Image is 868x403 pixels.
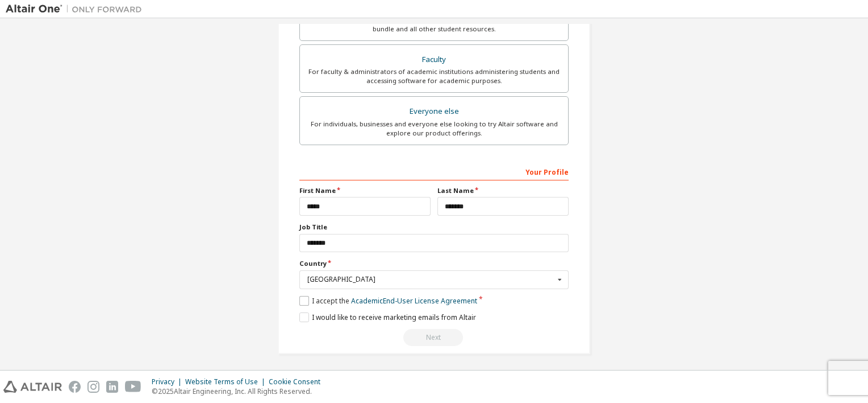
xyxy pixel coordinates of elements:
img: instagram.svg [87,381,99,393]
label: I accept the [299,296,477,306]
div: For faculty & administrators of academic institutions administering students and accessing softwa... [307,67,561,85]
img: youtube.svg [125,381,141,393]
label: Country [299,259,569,268]
img: Altair One [6,3,148,15]
div: [GEOGRAPHIC_DATA] [307,276,554,283]
img: linkedin.svg [106,381,118,393]
div: Everyone else [307,104,561,120]
img: facebook.svg [69,381,81,393]
p: © 2025 Altair Engineering, Inc. All Rights Reserved. [152,386,327,396]
label: I would like to receive marketing emails from Altair [299,312,476,322]
label: Last Name [437,186,569,195]
div: Faculty [307,52,561,68]
a: Academic End-User License Agreement [351,296,477,306]
div: For individuals, businesses and everyone else looking to try Altair software and explore our prod... [307,120,561,138]
label: First Name [299,186,431,195]
div: Read and acccept EULA to continue [299,329,569,346]
div: Privacy [152,377,185,386]
div: For currently enrolled students looking to access the free Altair Student Edition bundle and all ... [307,15,561,34]
label: Job Title [299,223,569,232]
div: Your Profile [299,162,569,180]
img: altair_logo.svg [3,381,62,393]
div: Website Terms of Use [185,377,269,386]
div: Cookie Consent [269,377,327,386]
